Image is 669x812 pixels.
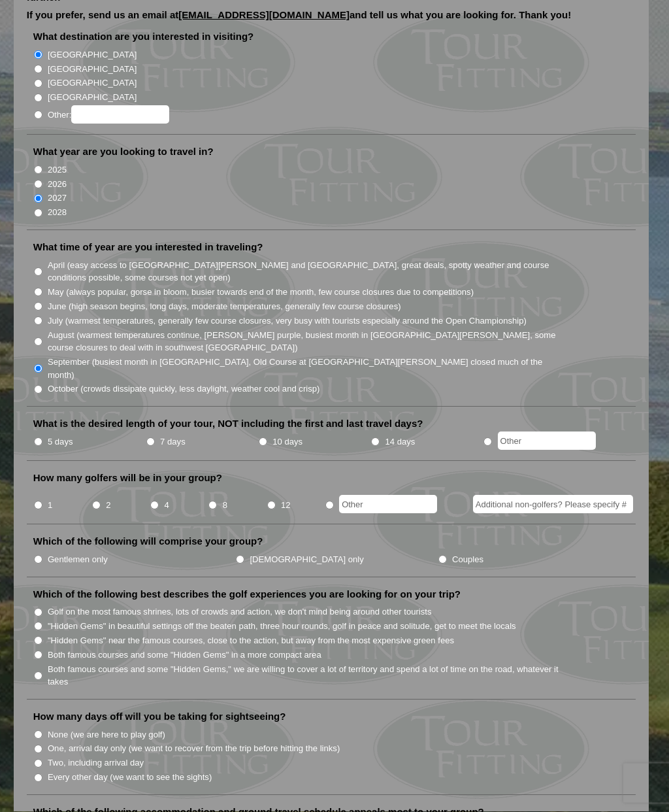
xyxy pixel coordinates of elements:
[48,164,67,177] label: 2025
[452,554,483,567] label: Couples
[48,49,137,62] label: [GEOGRAPHIC_DATA]
[48,729,165,742] label: None (we are here to play golf)
[48,356,563,382] label: September (busiest month in [GEOGRAPHIC_DATA], Old Course at [GEOGRAPHIC_DATA][PERSON_NAME] close...
[48,77,137,90] label: [GEOGRAPHIC_DATA]
[48,757,144,770] label: Two, including arrival day
[48,436,73,449] label: 5 days
[48,330,563,355] label: August (warmest temperatures continue, [PERSON_NAME] purple, busiest month in [GEOGRAPHIC_DATA][P...
[33,588,461,601] label: Which of the following best describes the golf experiences you are looking for on your trip?
[48,178,67,192] label: 2026
[33,711,286,724] label: How many days off will you be taking for sightseeing?
[48,635,454,648] label: "Hidden Gems" near the famous courses, close to the action, but away from the most expensive gree...
[33,418,423,431] label: What is the desired length of your tour, NOT including the first and last travel days?
[48,620,516,634] label: "Hidden Gems" in beautiful settings off the beaten path, three hour rounds, golf in peace and sol...
[385,436,415,449] label: 14 days
[48,63,137,76] label: [GEOGRAPHIC_DATA]
[48,92,137,105] label: [GEOGRAPHIC_DATA]
[178,10,350,21] a: [EMAIL_ADDRESS][DOMAIN_NAME]
[272,436,302,449] label: 10 days
[498,432,596,450] input: Other
[48,554,108,567] label: Gentlemen only
[48,743,340,756] label: One, arrival day only (we want to recover from the trip before hitting the links)
[339,496,437,514] input: Other
[33,241,263,254] label: What time of year are you interested in traveling?
[473,496,633,514] input: Additional non-golfers? Please specify #
[223,499,227,513] label: 8
[27,10,636,30] p: If you prefer, send us an email at and tell us what you are looking for. Thank you!
[48,106,169,124] label: Other:
[48,207,67,220] label: 2028
[48,606,432,619] label: Golf on the most famous shrines, lots of crowds and action, we don't mind being around other tour...
[48,260,563,285] label: April (easy access to [GEOGRAPHIC_DATA][PERSON_NAME] and [GEOGRAPHIC_DATA], great deals, spotty w...
[48,499,52,513] label: 1
[33,146,214,159] label: What year are you looking to travel in?
[106,499,110,513] label: 2
[48,315,527,328] label: July (warmest temperatures, generally few course closures, very busy with tourists especially aro...
[48,301,401,314] label: June (high season begins, long days, moderate temperatures, generally few course closures)
[33,472,222,485] label: How many golfers will be in your group?
[48,383,320,396] label: October (crowds dissipate quickly, less daylight, weather cool and crisp)
[48,192,67,205] label: 2027
[250,554,363,567] label: [DEMOGRAPHIC_DATA] only
[48,286,474,299] label: May (always popular, gorse in bloom, busier towards end of the month, few course closures due to ...
[164,499,169,513] label: 4
[281,499,291,513] label: 12
[48,649,321,662] label: Both famous courses and some "Hidden Gems" in a more compact area
[71,106,169,124] input: Other:
[48,664,563,689] label: Both famous courses and some "Hidden Gems," we are willing to cover a lot of territory and spend ...
[33,31,254,44] label: What destination are you interested in visiting?
[48,771,212,785] label: Every other day (we want to see the sights)
[160,436,186,449] label: 7 days
[33,535,263,549] label: Which of the following will comprise your group?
